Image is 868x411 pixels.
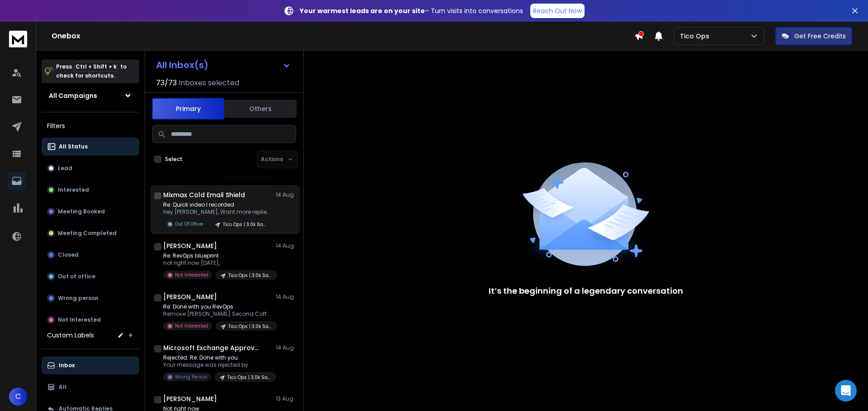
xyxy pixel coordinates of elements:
[149,56,298,74] button: All Inbox(s)
[163,201,272,208] p: Re: Quick video I recorded
[775,27,852,45] button: Get Free Credits
[227,374,271,381] p: Tico Ops | 3.0k Salesforce C-suites
[59,143,88,150] p: All Status
[58,230,117,237] p: Meeting Completed
[163,241,217,250] h1: [PERSON_NAME]
[489,285,683,297] p: It’s the beginning of a legendary conversation
[530,4,585,18] a: Reach Out Now
[58,165,72,172] p: Lead
[42,246,139,264] button: Closed
[152,98,224,120] button: Primary
[42,203,139,221] button: Meeting Booked
[300,6,523,15] p: – Turn visits into conversations
[42,87,139,105] button: All Campaigns
[175,221,203,227] p: Out Of Office
[9,388,27,406] button: C
[163,208,272,216] p: Hey [PERSON_NAME], Want more replies to
[163,361,272,369] p: Your message was rejected by
[276,293,296,300] p: 14 Aug
[42,311,139,329] button: Not Interested
[58,295,99,302] p: Wrong person
[163,354,272,361] p: Rejected: Re: Done with you
[228,272,272,279] p: Tico Ops | 3.0k Salesforce C-suites
[42,181,139,199] button: Interested
[163,252,272,259] p: Re: RevOps blueprint
[175,272,208,278] p: Not Interested
[163,310,272,318] p: Remove [PERSON_NAME] Second Coffee,
[42,268,139,286] button: Out of office
[163,259,272,267] p: not right now [DATE],
[58,251,79,259] p: Closed
[156,60,208,69] h1: All Inbox(s)
[156,78,177,88] span: 73 / 73
[52,31,634,42] h1: Onebox
[163,292,217,301] h1: [PERSON_NAME]
[228,323,272,330] p: Tico Ops | 3.0k Salesforce C-suites
[42,224,139,242] button: Meeting Completed
[835,380,857,402] div: Open Intercom Messenger
[276,191,296,199] p: 14 Aug
[276,242,296,249] p: 14 Aug
[179,78,239,88] h3: Inboxes selected
[224,99,297,119] button: Others
[42,120,139,132] h3: Filters
[58,316,101,323] p: Not Interested
[49,91,97,100] h1: All Campaigns
[59,362,75,369] p: Inbox
[175,323,208,329] p: Not Interested
[794,32,846,41] p: Get Free Credits
[9,31,27,47] img: logo
[300,6,425,15] strong: Your warmest leads are on your site
[680,32,713,41] p: Tico Ops
[47,331,94,340] h3: Custom Labels
[163,190,245,199] h1: Mixmax Cold Email Shield
[42,356,139,374] button: Inbox
[533,6,582,15] p: Reach Out Now
[42,138,139,156] button: All Status
[163,303,272,310] p: Re: Done with you RevOps
[58,186,89,194] p: Interested
[42,159,139,177] button: Lead
[165,156,183,163] label: Select
[42,378,139,396] button: All
[223,221,266,228] p: Tico Ops | 3.0k Salesforce C-suites
[276,344,296,351] p: 14 Aug
[163,343,263,352] h1: Microsoft Exchange Approval Assistant
[58,208,105,215] p: Meeting Booked
[56,62,127,80] p: Press to check for shortcuts.
[175,374,208,380] p: Wrong Person
[163,394,217,403] h1: [PERSON_NAME]
[58,273,95,280] p: Out of office
[276,395,296,402] p: 13 Aug
[59,383,66,391] p: All
[42,289,139,307] button: Wrong person
[74,61,118,72] span: Ctrl + Shift + k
